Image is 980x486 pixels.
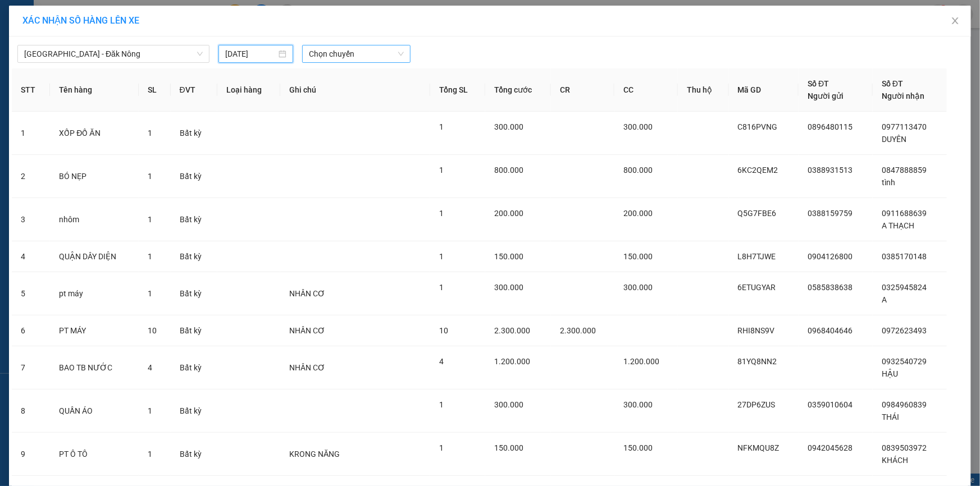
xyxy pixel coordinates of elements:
[148,129,152,137] span: 1
[439,122,444,131] span: 1
[738,357,777,366] span: 81YQ8NN2
[882,209,927,218] span: 0911688639
[882,443,927,452] span: 0839503972
[494,209,523,218] span: 200.000
[882,252,927,261] span: 0385170148
[738,283,776,292] span: 6ETUGYAR
[289,363,325,372] span: NHÂN CƠ
[439,400,444,409] span: 1
[430,68,485,112] th: Tổng SL
[485,68,551,112] th: Tổng cước
[882,456,908,465] span: KHÁCH
[12,68,50,112] th: STT
[808,326,853,335] span: 0968404646
[494,122,523,131] span: 300.000
[882,412,899,421] span: THÁI
[439,252,444,261] span: 1
[439,283,444,292] span: 1
[171,198,218,241] td: Bất kỳ
[12,315,50,346] td: 6
[808,443,853,452] span: 0942045628
[729,68,799,112] th: Mã GD
[148,289,152,298] span: 1
[623,209,653,218] span: 200.000
[171,346,218,389] td: Bất kỳ
[50,389,139,433] td: QUẦN ÁO
[148,215,152,224] span: 1
[494,357,530,366] span: 1.200.000
[289,326,325,335] span: NHÂN CƠ
[50,346,139,389] td: BAO TB NƯỚC
[6,80,90,99] h2: V9QGJPBA
[171,389,218,433] td: Bất kỳ
[808,91,844,100] span: Người gửi
[882,295,887,304] span: A
[738,166,778,175] span: 6KC2QEM2
[289,450,340,459] span: KRONG NĂNG
[50,315,139,346] td: PT MÁY
[494,400,523,409] span: 300.000
[59,80,271,151] h2: VP Nhận: VP Buôn Ma Thuột
[171,155,218,198] td: Bất kỳ
[882,166,927,175] span: 0847888859
[882,221,914,230] span: A THẠCH
[882,122,927,131] span: 0977113470
[808,283,853,292] span: 0585838638
[148,450,152,459] span: 1
[50,241,139,272] td: QUẬN DÂY DIỆN
[882,283,927,292] span: 0325945824
[951,16,960,25] span: close
[50,68,139,112] th: Tên hàng
[738,122,778,131] span: C816PVNG
[623,166,653,175] span: 800.000
[171,272,218,315] td: Bất kỳ
[171,315,218,346] td: Bất kỳ
[50,198,139,241] td: nhôm
[150,9,271,27] b: [DOMAIN_NAME]
[808,400,853,409] span: 0359010604
[22,15,139,26] span: XÁC NHẬN SỐ HÀNG LÊN XE
[494,166,523,175] span: 800.000
[12,112,50,155] td: 1
[623,122,653,131] span: 300.000
[439,166,444,175] span: 1
[494,326,530,335] span: 2.300.000
[614,68,678,112] th: CC
[623,357,659,366] span: 1.200.000
[439,443,444,452] span: 1
[289,289,325,298] span: NHÂN CƠ
[171,112,218,155] td: Bất kỳ
[148,363,152,372] span: 4
[940,6,971,37] button: Close
[808,79,829,88] span: Số ĐT
[12,198,50,241] td: 3
[148,172,152,181] span: 1
[171,433,218,476] td: Bất kỳ
[280,68,430,112] th: Ghi chú
[882,400,927,409] span: 0984960839
[738,400,776,409] span: 27DP6ZUS
[738,252,776,261] span: L8H7TJWE
[12,155,50,198] td: 2
[623,252,653,261] span: 150.000
[551,68,614,112] th: CR
[6,17,39,73] img: logo.jpg
[623,400,653,409] span: 300.000
[882,135,906,144] span: DUYÊN
[808,252,853,261] span: 0904126800
[560,326,596,335] span: 2.300.000
[738,326,775,335] span: RHI8NS9V
[808,166,853,175] span: 0388931513
[623,283,653,292] span: 300.000
[148,406,152,415] span: 1
[882,326,927,335] span: 0972623493
[439,326,448,335] span: 10
[882,79,903,88] span: Số ĐT
[50,155,139,198] td: BÓ NẸP
[225,48,276,60] input: 15/08/2025
[217,68,280,112] th: Loại hàng
[139,68,171,112] th: SL
[148,252,152,261] span: 1
[171,241,218,272] td: Bất kỳ
[623,443,653,452] span: 150.000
